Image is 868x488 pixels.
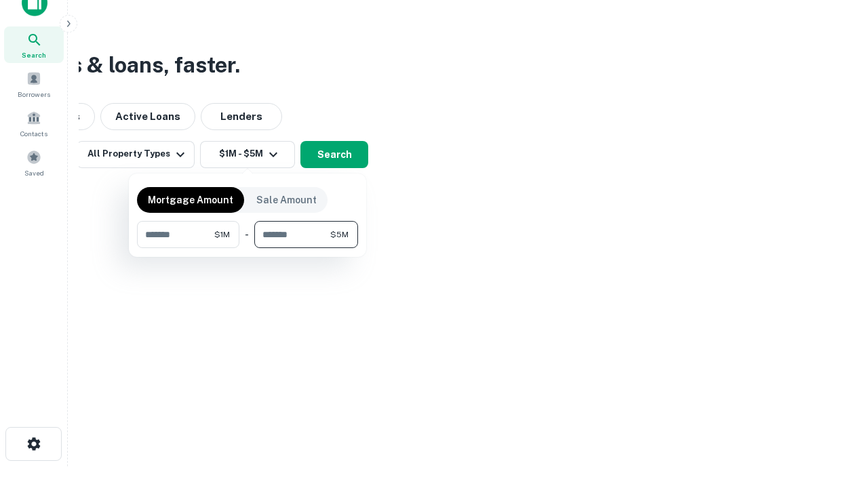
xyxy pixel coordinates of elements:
[800,380,868,445] iframe: Chat Widget
[256,192,317,207] p: Sale Amount
[148,192,233,207] p: Mortgage Amount
[330,228,349,241] span: $5M
[214,228,230,241] span: $1M
[245,221,249,248] div: -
